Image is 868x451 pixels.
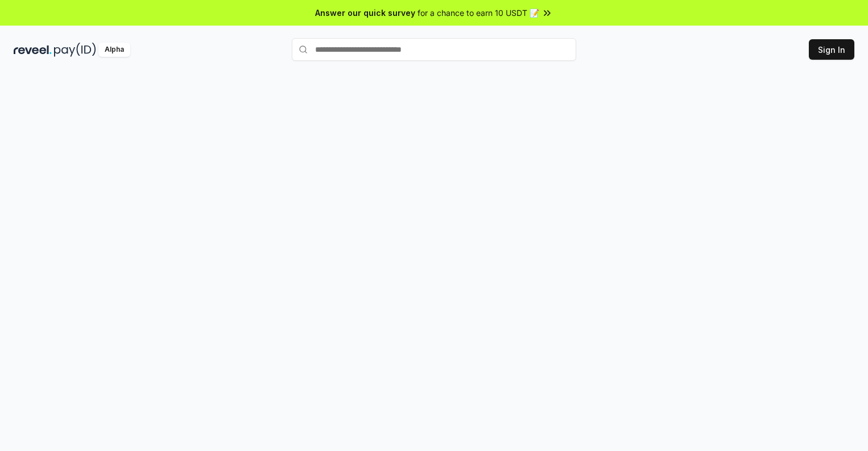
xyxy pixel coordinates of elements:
[98,43,130,57] div: Alpha
[418,7,539,19] span: for a chance to earn 10 USDT 📝
[54,43,96,57] img: pay_id
[315,7,415,19] span: Answer our quick survey
[809,39,854,60] button: Sign In
[14,43,52,57] img: reveel_dark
